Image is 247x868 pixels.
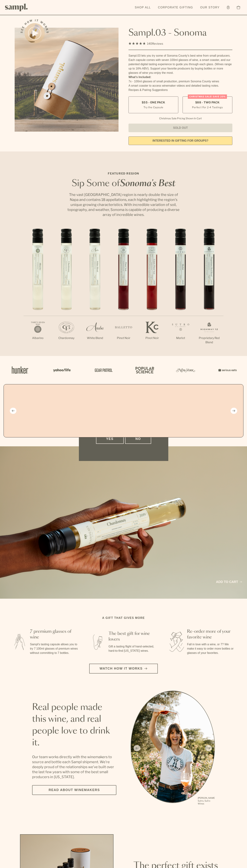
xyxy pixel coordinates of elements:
img: Sampl logo [5,4,28,11]
p: [PERSON_NAME] Sutro, Sutro Wines [198,797,215,805]
button: Sold Out [128,124,232,132]
div: Christmas SALE! Save 20% [188,94,227,99]
div: 140Reviews [128,41,163,46]
button: Yes [96,434,124,444]
p: Pinot Noir [138,336,166,340]
small: Try the Capsule [143,105,163,109]
li: 2 / 7 [52,229,81,352]
p: Merlot [166,336,195,340]
a: interested in gifting for groups? [128,136,232,145]
p: Pinot Noir [109,336,138,340]
button: Previous slide [10,408,16,414]
li: 4 / 7 [109,229,138,352]
li: 6 / 7 [166,229,195,352]
span: $88 - Two Pack [195,101,220,104]
a: Corporate Gifting [156,4,195,11]
img: Sampl.03 - Sonoma [15,28,119,132]
li: 3 / 7 [81,229,109,352]
p: Albarino [24,336,52,340]
small: Perfect For 2-4 Tastings [192,105,223,109]
a: Add to cart [216,580,242,584]
div: slide 1 [131,691,215,806]
li: 1 / 7 [24,229,52,352]
button: No [125,434,151,444]
button: See how it works [25,23,45,43]
span: $55 - One Pack [142,101,165,104]
p: White Blend [81,336,109,340]
p: Proprietary Red Blend [195,336,223,345]
li: 7 / 7 [195,229,223,356]
p: Chardonnay [52,336,81,340]
li: 5 / 7 [138,229,166,352]
button: Next slide [231,408,237,414]
a: Our Story [198,4,221,11]
a: Shop All [133,4,153,11]
ul: carousel [131,691,215,806]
